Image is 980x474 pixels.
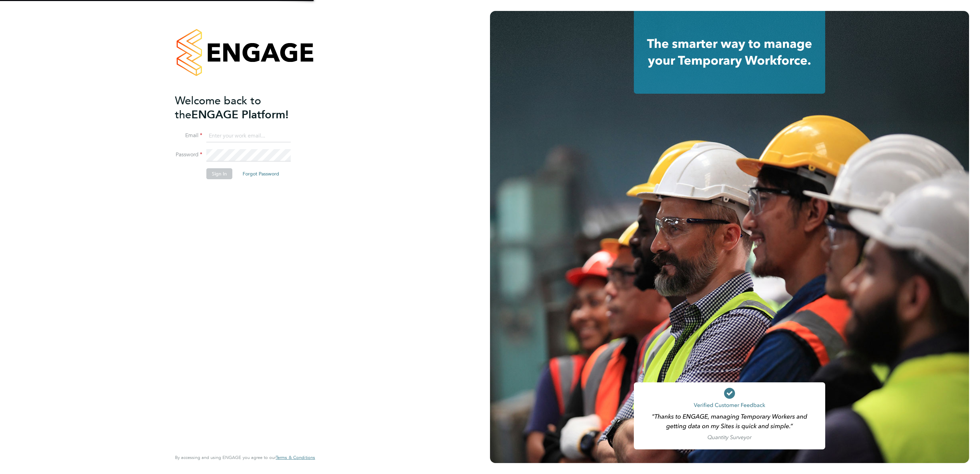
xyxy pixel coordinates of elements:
span: Welcome back to the [175,94,261,121]
input: Enter your work email... [206,130,291,142]
label: Password [175,151,202,158]
h2: ENGAGE Platform! [175,94,308,122]
label: Email [175,132,202,139]
a: Terms & Conditions [276,455,315,460]
span: Terms & Conditions [276,455,315,460]
button: Forgot Password [237,168,285,179]
button: Sign In [206,168,232,179]
span: By accessing and using ENGAGE you agree to our [175,455,315,460]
